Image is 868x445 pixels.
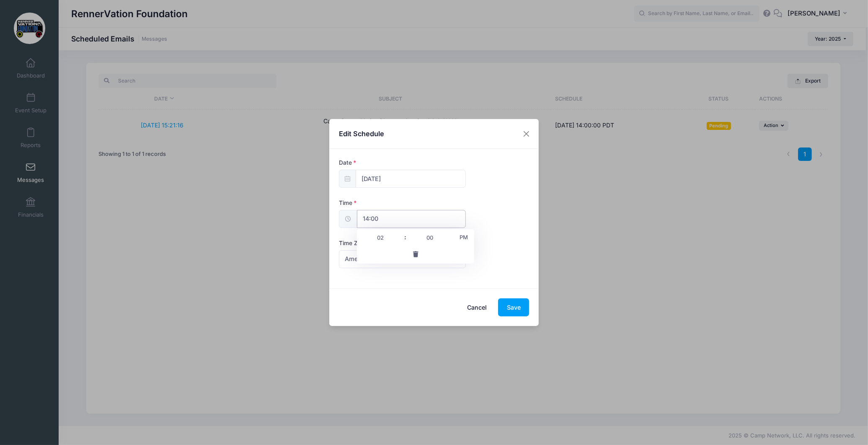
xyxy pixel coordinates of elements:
h4: Edit Schedule [339,129,384,139]
input: Hour [357,229,404,246]
label: Time Zone [339,239,368,247]
button: Save [498,298,529,316]
label: Time [339,199,357,207]
button: Cancel [459,298,496,316]
input: mm/dd/yyyy [356,170,466,188]
span: : [404,229,406,246]
span: America/Los Angeles [339,250,466,268]
label: Date [339,158,356,167]
button: Close [519,126,534,141]
span: America/Los Angeles [345,254,432,263]
input: Minute [406,229,453,246]
span: Click to toggle [453,229,474,246]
